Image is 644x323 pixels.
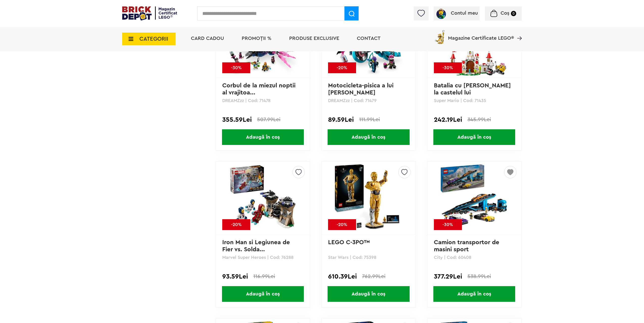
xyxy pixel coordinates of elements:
[222,98,303,103] p: DREAMZzz | Cod: 71478
[511,11,516,16] small: 0
[328,98,409,103] p: DREAMZzz | Cod: 71479
[216,129,310,145] a: Adaugă în coș
[434,62,462,73] div: -30%
[514,29,522,34] a: Magazine Certificate LEGO®
[328,286,409,302] span: Adaugă în coș
[328,83,395,96] a: Motocicleta-pisica a lui [PERSON_NAME]
[222,219,250,230] div: -20%
[333,163,404,233] img: LEGO C-3PO™
[222,117,252,123] span: 355.59Lei
[428,129,521,145] a: Adaugă în coș
[322,286,415,302] a: Adaugă în coș
[439,163,510,233] img: Camion transportor de masini sport
[433,129,515,145] span: Adaugă în coș
[228,163,298,233] img: Iron Man si Legiunea de Fier vs. Soldat Hydra
[328,62,356,73] div: -20%
[328,255,409,260] p: Star Wars | Cod: 75398
[289,36,339,41] a: Produse exclusive
[257,117,280,122] span: 507.99Lei
[451,11,478,16] span: Contul meu
[448,29,514,41] span: Magazine Certificate LEGO®
[433,286,515,302] span: Adaugă în coș
[328,219,356,230] div: -20%
[434,239,501,253] a: Camion transportor de masini sport
[222,239,292,253] a: Iron Man si Legiunea de Fier vs. Solda...
[428,286,521,302] a: Adaugă în coș
[359,117,380,122] span: 111.99Lei
[216,286,310,302] a: Adaugă în coș
[501,11,509,16] span: Coș
[242,36,271,41] a: PROMOȚII %
[222,62,250,73] div: -30%
[253,274,275,279] span: 116.99Lei
[436,11,478,16] a: Contul meu
[139,36,168,42] span: CATEGORII
[222,274,248,280] span: 93.59Lei
[328,274,357,280] span: 610.39Lei
[434,274,462,280] span: 377.29Lei
[434,117,462,123] span: 242.19Lei
[191,36,224,41] a: Card Cadou
[434,98,515,103] p: Super Mario | Cod: 71435
[222,255,303,260] p: Marvel Super Heroes | Cod: 76288
[467,117,491,122] span: 345.99Lei
[434,255,515,260] p: City | Cod: 60408
[362,274,385,279] span: 762.99Lei
[222,129,304,145] span: Adaugă în coș
[328,129,409,145] span: Adaugă în coș
[322,129,415,145] a: Adaugă în coș
[222,83,297,96] a: Corbul de la miezul noptii al vrajitoa...
[434,83,513,103] a: Batalia cu [PERSON_NAME] la castelul lui [PERSON_NAME]
[222,286,304,302] span: Adaugă în coș
[357,36,381,41] a: Contact
[328,117,354,123] span: 89.59Lei
[434,219,462,230] div: -30%
[328,239,370,245] a: LEGO C-3PO™
[467,274,491,279] span: 538.99Lei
